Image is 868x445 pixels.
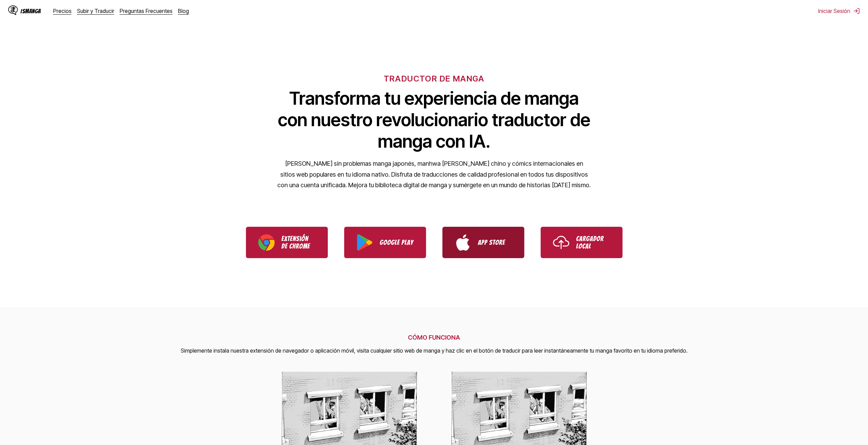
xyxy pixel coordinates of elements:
img: Upload icon [553,234,569,251]
img: App Store logo [455,234,471,251]
p: Simplemente instala nuestra extensión de navegador o aplicación móvil, visita cualquier sitio web... [181,346,688,355]
h2: CÓMO FUNCIONA [181,334,688,341]
a: Blog [178,8,189,14]
a: Download IsManga from App Store [442,227,524,258]
h6: TRADUCTOR DE MANGA [383,74,484,84]
a: Use IsManga Local Uploader [541,227,622,258]
a: Precios [53,8,72,14]
img: Sign out [853,8,860,14]
a: Download IsManga Chrome Extension [246,227,328,258]
p: Cargador Local [576,235,610,250]
a: Download IsManga from Google Play [344,227,426,258]
p: Extensión de Chrome [281,235,315,250]
img: IsManga Logo [8,5,18,15]
button: Iniciar Sesión [818,8,860,14]
p: [PERSON_NAME] sin problemas manga japonés, manhwa [PERSON_NAME] chino y cómics internacionales en... [277,158,591,191]
p: App Store [478,239,512,246]
img: Google Play logo [356,234,373,251]
img: Chrome logo [258,234,275,251]
p: Google Play [380,239,414,246]
div: IsManga [20,8,41,14]
a: Preguntas Frecuentes [120,8,173,14]
a: Subir y Traducir [77,8,114,14]
a: IsManga LogoIsManga [8,5,53,16]
h1: Transforma tu experiencia de manga con nuestro revolucionario traductor de manga con IA. [277,88,591,152]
